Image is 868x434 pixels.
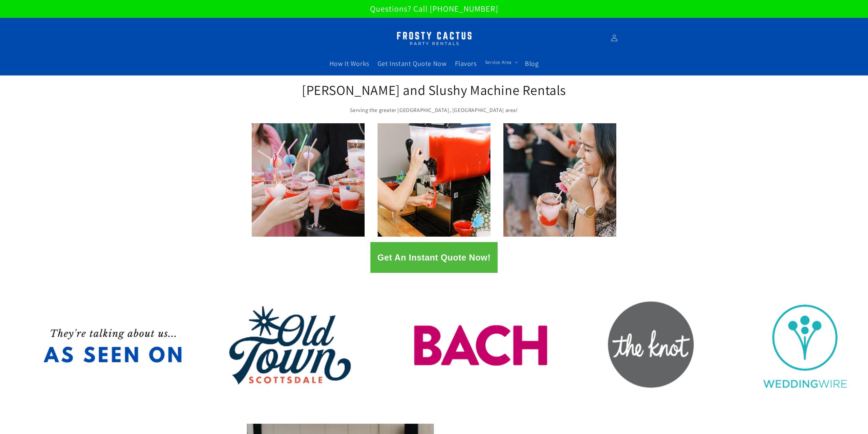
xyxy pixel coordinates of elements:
[378,59,447,68] span: Get Instant Quote Now
[481,55,521,69] summary: Service Area
[521,55,543,72] a: Blog
[451,55,481,72] a: Flavors
[325,55,373,72] a: How It Works
[329,59,369,68] span: How It Works
[373,55,451,72] a: Get Instant Quote Now
[301,81,567,99] h2: [PERSON_NAME] and Slushy Machine Rentals
[392,27,477,49] img: Margarita Machine Rental in Scottsdale, Phoenix, Tempe, Chandler, Gilbert, Mesa and Maricopa
[485,59,512,65] span: Service Area
[370,242,497,273] button: Get An Instant Quote Now!
[525,59,539,68] span: Blog
[455,59,477,68] span: Flavors
[301,106,567,115] p: Serving the greater [GEOGRAPHIC_DATA], [GEOGRAPHIC_DATA] area!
